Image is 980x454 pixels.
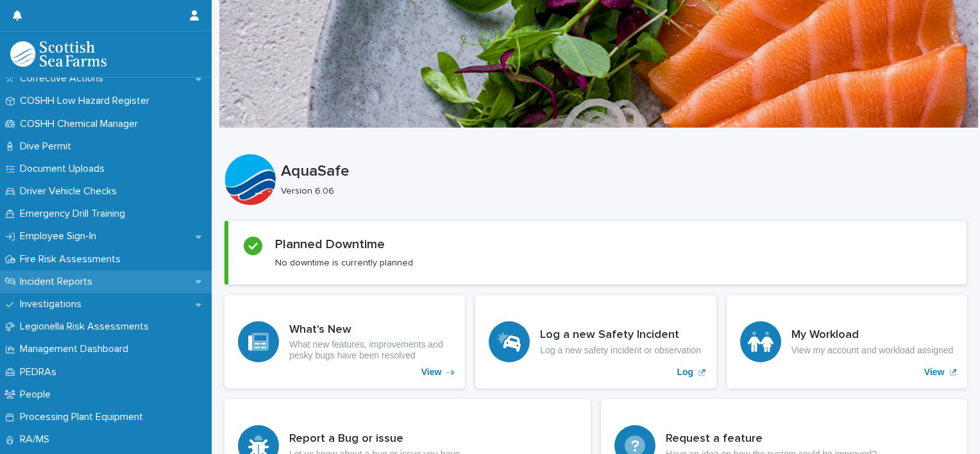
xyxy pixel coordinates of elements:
h3: My Workload [791,328,954,342]
p: AquaSafe [281,162,962,181]
p: Log a new safety incident or observation [540,345,701,356]
p: Management Dashboard [15,343,139,355]
p: PEDRAs [15,366,67,378]
p: View [421,367,442,378]
p: Employee Sign-In [15,230,106,242]
p: Fire Risk Assessments [15,253,131,265]
p: No downtime is currently planned [275,257,413,269]
p: Document Uploads [15,163,115,175]
h3: Log a new Safety Incident [540,328,701,342]
h3: Report a Bug or issue [289,432,460,446]
p: Dive Permit [15,140,81,153]
a: View [224,295,465,389]
p: Version 6.06 [281,186,957,197]
p: RA/MS [15,433,60,446]
p: Legionella Risk Assessments [15,321,159,333]
p: Incident Reports [15,276,103,288]
p: COSHH Chemical Manager [15,118,148,130]
p: View [924,367,945,378]
h2: Planned Downtime [275,237,385,252]
img: bPIBxiqnSb2ggTQWdOVV [10,41,106,67]
p: Driver Vehicle Checks [15,185,127,198]
h3: Request a feature [666,432,877,446]
p: COSHH Low Hazard Register [15,95,160,107]
a: Log [475,295,716,389]
p: Processing Plant Equipment [15,411,153,423]
p: View my account and workload assigned [791,345,954,356]
p: What new features, improvements and pesky bugs have been resolved [289,339,452,361]
p: Investigations [15,298,92,310]
p: Log [677,367,694,378]
p: Emergency Drill Training [15,208,135,220]
p: Corrective Actions [15,72,114,85]
h3: What's New [289,323,452,337]
p: People [15,389,61,401]
a: View [727,295,967,389]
